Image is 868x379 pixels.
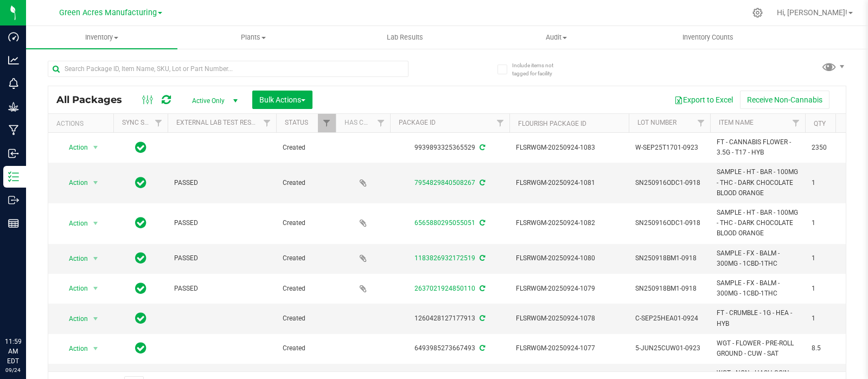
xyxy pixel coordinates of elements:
[478,285,485,292] span: Sync from Compliance System
[8,171,19,182] inline-svg: Inventory
[8,125,19,136] inline-svg: Manufacturing
[717,248,799,269] span: SAMPLE - FX - BALM - 300MG - 1CBD-1THC
[8,55,19,66] inline-svg: Analytics
[717,308,799,329] span: FT - CRUMBLE - 1G - HEA - HYB
[11,292,43,325] iframe: Resource center
[135,140,146,155] span: In Sync
[8,148,19,159] inline-svg: Inbound
[59,341,88,356] span: Action
[5,337,21,366] p: 11:59 AM EDT
[414,285,475,292] a: 2637021924850110
[48,61,409,77] input: Search Package ID, Item Name, SKU, Lot or Part Number...
[32,291,45,304] iframe: Resource center unread badge
[717,278,799,299] span: SAMPLE - FX - BALM - 300MG - 1CBD-1THC
[512,61,566,78] span: Include items not tagged for facility
[56,120,109,127] div: Actions
[814,120,826,127] a: Qty
[259,95,305,104] span: Bulk Actions
[478,344,485,352] span: Sync from Compliance System
[414,254,475,262] a: 1183826932172519
[89,175,103,190] span: select
[717,208,799,239] span: SAMPLE - HT - BAR - 100MG - THC - DARK CHOCOLATE BLOOD ORANGE
[388,143,511,153] div: 9939893325365529
[8,218,19,229] inline-svg: Reports
[717,338,799,359] span: WGT - FLOWER - PRE-ROLL GROUND - CUW - SAT
[414,219,475,227] a: 6565880295055051
[518,120,586,127] a: Flourish Package ID
[26,26,177,49] a: Inventory
[135,341,146,356] span: In Sync
[59,175,88,190] span: Action
[388,313,511,324] div: 1260428127177913
[516,284,622,294] span: FLSRWGM-20250924-1079
[26,33,177,42] span: Inventory
[635,284,704,294] span: SN250918BM1-0918
[174,218,270,228] span: PASSED
[135,175,146,190] span: In Sync
[336,114,390,133] th: Has COA
[283,313,329,324] span: Created
[635,313,704,324] span: C-SEP25HEA01-0924
[329,26,481,49] a: Lab Results
[283,284,329,294] span: Created
[285,119,308,126] a: Status
[372,33,438,42] span: Lab Results
[516,253,622,264] span: FLSRWGM-20250924-1080
[481,33,631,42] span: Audit
[668,33,748,42] span: Inventory Counts
[751,8,764,18] div: Manage settings
[8,31,19,42] inline-svg: Dashboard
[174,253,270,264] span: PASSED
[717,137,799,158] span: FT - CANNABIS FLOWER - 3.5G - T17 - HYB
[635,143,704,153] span: W-SEP25T1701-0923
[174,284,270,294] span: PASSED
[372,114,390,132] a: Filter
[812,178,853,188] span: 1
[59,216,88,231] span: Action
[59,251,88,266] span: Action
[632,26,783,49] a: Inventory Counts
[258,114,276,132] a: Filter
[174,178,270,188] span: PASSED
[283,253,329,264] span: Created
[812,253,853,264] span: 1
[492,114,509,132] a: Filter
[740,91,829,109] button: Receive Non-Cannabis
[478,179,485,187] span: Sync from Compliance System
[135,311,146,326] span: In Sync
[787,114,805,132] a: Filter
[89,281,103,296] span: select
[283,343,329,354] span: Created
[150,114,168,132] a: Filter
[635,343,704,354] span: 5-JUN25CUW01-0923
[59,8,157,17] span: Green Acres Manufacturing
[516,313,622,324] span: FLSRWGM-20250924-1078
[59,281,88,296] span: Action
[399,119,436,126] a: Package ID
[478,314,485,322] span: Sync from Compliance System
[812,343,853,354] span: 8.5
[59,311,88,326] span: Action
[481,26,632,49] a: Audit
[635,178,704,188] span: SN250916ODC1-0918
[635,218,704,228] span: SN250916ODC1-0918
[283,178,329,188] span: Created
[178,33,328,42] span: Plants
[719,119,754,126] a: Item Name
[89,311,103,326] span: select
[89,140,103,155] span: select
[122,119,164,126] a: Sync Status
[8,195,19,205] inline-svg: Outbound
[717,167,799,198] span: SAMPLE - HT - BAR - 100MG - THC - DARK CHOCOLATE BLOOD ORANGE
[89,251,103,266] span: select
[516,143,622,153] span: FLSRWGM-20250924-1083
[635,253,704,264] span: SN250918BM1-0918
[637,119,676,126] a: Lot Number
[414,179,475,187] a: 7954829840508267
[283,143,329,153] span: Created
[812,143,853,153] span: 2350
[135,250,146,266] span: In Sync
[8,101,19,112] inline-svg: Grow
[516,343,622,354] span: FLSRWGM-20250924-1077
[812,218,853,228] span: 1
